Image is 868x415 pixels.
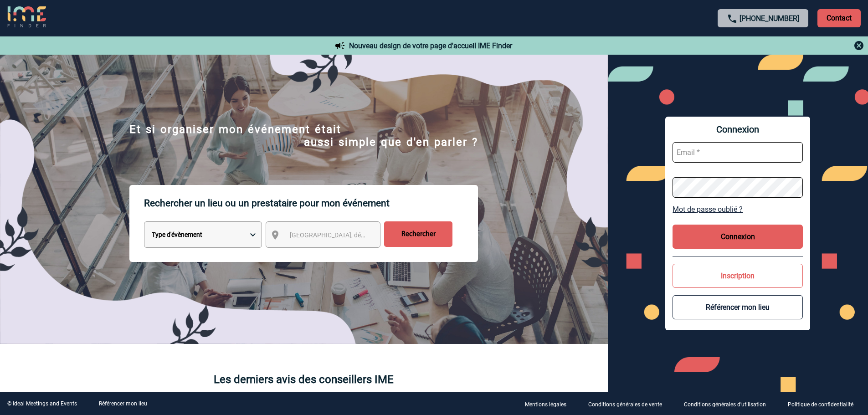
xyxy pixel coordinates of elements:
span: Connexion [673,124,803,135]
p: Rechercher un lieu ou un prestataire pour mon événement [144,185,478,221]
a: Conditions générales d'utilisation [677,400,781,408]
a: Référencer mon lieu [99,400,147,407]
p: Mentions légales [525,401,566,408]
div: © Ideal Meetings and Events [7,400,77,407]
a: [PHONE_NUMBER] [740,14,799,23]
a: Mentions légales [518,400,581,408]
p: Conditions générales d'utilisation [684,401,766,408]
button: Référencer mon lieu [673,295,803,319]
button: Inscription [673,264,803,288]
p: Politique de confidentialité [788,401,853,408]
button: Connexion [673,225,803,249]
a: Politique de confidentialité [781,400,868,408]
a: Conditions générales de vente [581,400,677,408]
input: Email * [673,142,803,163]
p: Conditions générales de vente [588,401,662,408]
img: call-24-px.png [727,13,738,24]
span: [GEOGRAPHIC_DATA], département, région... [290,231,416,239]
input: Rechercher [384,221,452,247]
p: Contact [817,9,861,27]
a: Mot de passe oublié ? [673,205,803,214]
